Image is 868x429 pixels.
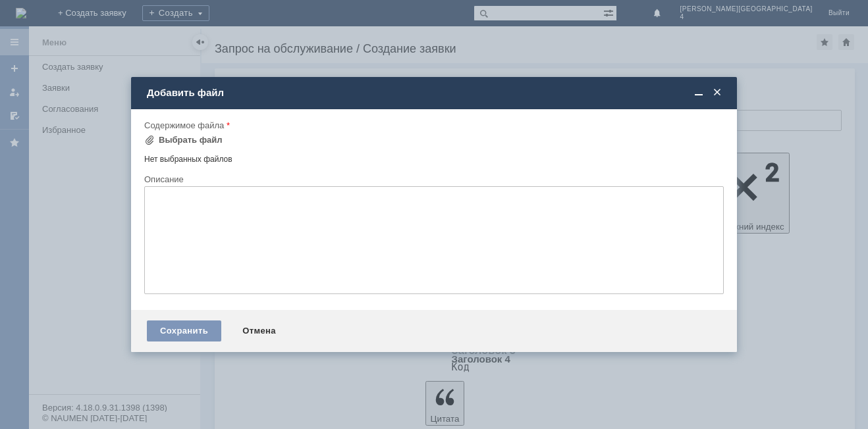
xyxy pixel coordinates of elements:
[144,149,724,164] div: Нет выбранных файлов
[692,87,705,99] span: Свернуть (Ctrl + M)
[711,87,724,99] span: Закрыть
[159,135,223,145] div: Выбрать файл
[147,87,724,99] div: Добавить файл
[144,121,721,130] div: Содержимое файла
[144,175,721,184] div: Описание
